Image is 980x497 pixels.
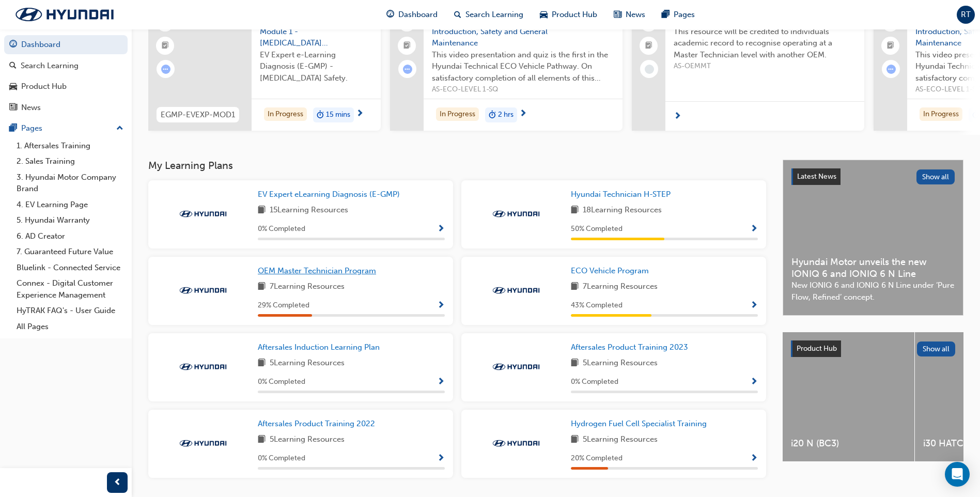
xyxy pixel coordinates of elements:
[270,357,345,370] span: 5 Learning Resources
[674,112,681,121] span: next-icon
[270,204,348,217] span: 15 Learning Resources
[403,39,411,53] span: booktick-icon
[175,362,231,372] img: Trak
[498,109,514,121] span: 2 hrs
[4,98,128,117] a: News
[583,433,658,446] span: 5 Learning Resources
[162,39,169,53] span: booktick-icon
[916,169,955,184] button: Show all
[9,103,17,113] span: news-icon
[783,160,963,316] a: Latest NewsShow allHyundai Motor unveils the new IONIQ 6 and IONIQ 6 N LineNew IONIQ 6 and IONIQ ...
[674,60,856,72] span: AS-OEMMT
[540,8,548,21] span: car-icon
[571,189,675,200] a: Hyundai Technician H-STEP
[571,419,707,428] span: Hydrogen Fuel Cell Specialist Training
[583,204,662,217] span: 18 Learning Resources
[571,204,579,217] span: book-icon
[626,9,645,21] span: News
[791,438,906,449] span: i20 N (BC3)
[437,454,445,463] span: Show Progress
[326,109,350,121] span: 15 mins
[532,4,605,25] a: car-iconProduct Hub
[12,244,128,260] a: 7. Guaranteed Future Value
[258,189,404,200] a: EV Expert eLearning Diagnosis (E-GMP)
[571,281,579,293] span: book-icon
[488,285,545,296] img: Trak
[750,376,758,389] button: Show Progress
[378,4,446,25] a: guage-iconDashboard
[258,343,380,352] span: Aftersales Induction Learning Plan
[258,433,266,446] span: book-icon
[148,6,381,131] a: EGMP-EVEXP-MOD1E-GMP Diagnose Module 1 - [MEDICAL_DATA] SafetyEV Expert e-Learning Diagnosis (E-G...
[437,452,445,465] button: Show Progress
[12,138,128,154] a: 1. Aftersales Training
[161,109,235,121] span: EGMP-EVEXP-MOD1
[961,9,971,21] span: RT
[571,300,623,312] span: 43 % Completed
[750,223,758,236] button: Show Progress
[4,77,128,96] a: Product Hub
[571,223,623,235] span: 50 % Completed
[571,341,692,353] a: Aftersales Product Training 2023
[750,378,758,387] span: Show Progress
[12,260,128,276] a: Bluelink - Connected Service
[356,110,364,119] span: next-icon
[662,8,670,21] span: pages-icon
[175,209,231,219] img: Trak
[21,60,79,72] div: Search Learning
[9,40,17,50] span: guage-icon
[614,8,621,21] span: news-icon
[571,266,649,275] span: ECO Vehicle Program
[571,190,671,199] span: Hyundai Technician H-STEP
[9,124,17,133] span: pages-icon
[465,9,523,21] span: Search Learning
[317,108,324,122] span: duration-icon
[972,108,979,122] span: duration-icon
[783,332,914,461] a: i20 N (BC3)
[583,281,658,293] span: 7 Learning Resources
[437,378,445,387] span: Show Progress
[258,341,384,353] a: Aftersales Induction Learning Plan
[797,172,836,181] span: Latest News
[4,56,128,75] a: Search Learning
[4,35,128,54] a: Dashboard
[437,301,445,310] span: Show Progress
[917,341,956,356] button: Show all
[398,9,438,21] span: Dashboard
[750,301,758,310] span: Show Progress
[386,8,394,21] span: guage-icon
[21,102,41,114] div: News
[4,119,128,138] button: Pages
[114,476,121,489] span: prev-icon
[437,225,445,234] span: Show Progress
[260,14,372,49] span: E-GMP Diagnose Module 1 - [MEDICAL_DATA] Safety
[258,418,379,430] a: Aftersales Product Training 2022
[12,197,128,213] a: 4. EV Learning Page
[9,82,17,91] span: car-icon
[260,49,372,84] span: EV Expert e-Learning Diagnosis (E-GMP) - [MEDICAL_DATA] Safety.
[886,65,896,74] span: learningRecordVerb_ATTEMPT-icon
[571,376,618,388] span: 0 % Completed
[9,61,17,71] span: search-icon
[258,453,305,464] span: 0 % Completed
[12,228,128,244] a: 6. AD Creator
[437,376,445,389] button: Show Progress
[403,65,412,74] span: learningRecordVerb_ATTEMPT-icon
[645,39,652,53] span: booktick-icon
[605,4,654,25] a: news-iconNews
[945,462,970,487] div: Open Intercom Messenger
[175,438,231,448] img: Trak
[390,6,623,131] a: L1. ECO-1 Video + Quiz - Vehicle Introduction, Safety and General MaintenanceThis video presentat...
[488,362,545,372] img: Trak
[437,223,445,236] button: Show Progress
[583,357,658,370] span: 5 Learning Resources
[436,107,479,121] div: In Progress
[791,279,955,303] span: New IONIQ 6 and IONIQ 6 N Line under ‘Pure Flow, Refined’ concept.
[654,4,703,25] a: pages-iconPages
[258,265,380,277] a: OEM Master Technician Program
[116,122,123,135] span: up-icon
[21,122,42,134] div: Pages
[571,343,688,352] span: Aftersales Product Training 2023
[12,275,128,303] a: Connex - Digital Customer Experience Management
